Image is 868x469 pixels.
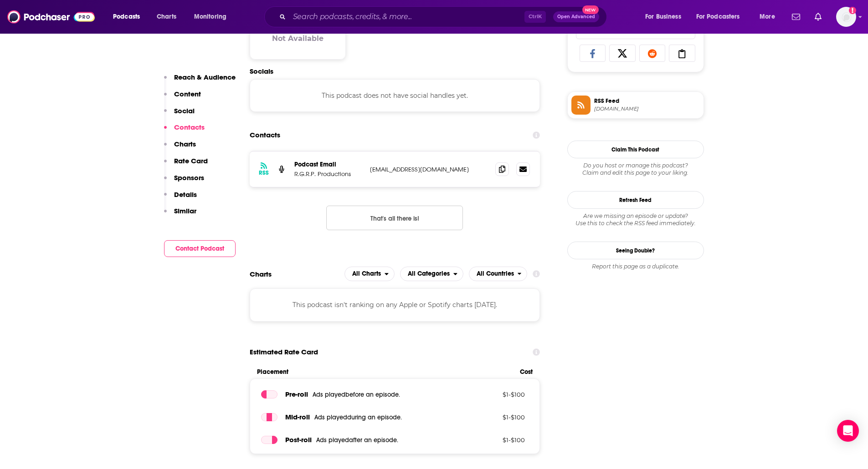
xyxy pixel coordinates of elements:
p: Reach & Audience [174,73,236,81]
p: R.G.R.P. Productions [294,170,363,178]
span: More [760,10,775,23]
span: RSS Feed [594,97,700,105]
span: All Categories [408,271,450,277]
span: Charts [157,10,176,23]
button: Rate Card [164,156,208,173]
p: [EMAIL_ADDRESS][DOMAIN_NAME] [370,166,488,173]
a: Show notifications dropdown [788,9,804,25]
button: open menu [344,267,395,281]
div: This podcast does not have social handles yet. [250,79,540,112]
span: Open Advanced [557,15,595,19]
span: For Business [645,10,681,23]
button: open menu [188,10,238,24]
a: Charts [151,10,182,24]
p: Rate Card [174,156,208,165]
span: Estimated Rate Card [250,343,318,361]
button: Similar [164,207,196,223]
h3: RSS [259,169,269,177]
img: User Profile [836,7,856,27]
button: Social [164,106,195,123]
p: Similar [174,207,196,215]
a: Share on X/Twitter [609,45,636,62]
h2: Countries [469,267,528,281]
p: Content [174,90,201,98]
button: Contact Podcast [164,240,236,257]
p: $ 1 - $ 100 [466,414,525,421]
button: Details [164,190,197,207]
button: open menu [107,10,152,24]
span: All Charts [352,271,381,277]
svg: Add a profile image [849,7,856,14]
h3: Not Available [272,34,324,43]
button: Nothing here. [326,206,463,230]
button: open menu [639,10,693,24]
span: Do you host or manage this podcast? [567,162,704,169]
p: Social [174,106,195,115]
span: New [582,5,599,14]
span: Podcasts [113,10,140,23]
button: Content [164,90,201,106]
div: Claim and edit this page to your liking. [567,162,704,177]
h2: Socials [250,67,540,76]
span: Cost [520,368,533,376]
div: Are we missing an episode or update? Use this to check the RSS feed immediately. [567,212,704,227]
span: feeds.megaphone.fm [594,106,700,112]
h2: Platforms [344,267,395,281]
h2: Categories [400,267,463,281]
a: Share on Facebook [580,45,606,62]
div: This podcast isn't ranking on any Apple or Spotify charts [DATE]. [250,288,540,321]
p: Details [174,190,197,199]
span: Logged in as ereardon [836,7,856,27]
span: Mid -roll [285,413,310,421]
div: Report this page as a duplicate. [567,263,704,270]
span: Ads played before an episode . [313,391,400,398]
a: Show notifications dropdown [811,9,825,25]
p: $ 1 - $ 100 [466,391,525,398]
a: Share on Reddit [639,45,666,62]
p: $ 1 - $ 100 [466,436,525,444]
input: Search podcasts, credits, & more... [289,10,524,24]
button: Show profile menu [836,7,856,27]
span: Post -roll [285,435,312,444]
button: Sponsors [164,173,204,190]
span: All Countries [477,271,514,277]
button: open menu [753,10,786,24]
img: Podchaser - Follow, Share and Rate Podcasts [7,8,95,25]
a: RSS Feed[DOMAIN_NAME] [571,96,700,115]
span: Ctrl K [524,11,546,23]
button: Reach & Audience [164,73,236,90]
h2: Contacts [250,126,280,144]
p: Podcast Email [294,161,363,168]
h2: Charts [250,270,272,278]
span: Ads played after an episode . [316,436,398,444]
div: Search podcasts, credits, & more... [273,6,616,27]
span: Pre -roll [285,390,308,398]
button: open menu [469,267,528,281]
button: open menu [690,10,753,24]
button: Open AdvancedNew [553,11,599,22]
button: open menu [400,267,463,281]
p: Charts [174,140,196,148]
span: Ads played during an episode . [314,414,402,421]
a: Copy Link [669,45,695,62]
span: Placement [257,368,513,376]
span: Monitoring [194,10,226,23]
div: Open Intercom Messenger [837,420,859,442]
button: Contacts [164,123,205,140]
button: Refresh Feed [567,191,704,209]
button: Claim This Podcast [567,141,704,158]
button: Charts [164,140,196,156]
a: Seeing Double? [567,242,704,259]
span: For Podcasters [696,10,740,23]
p: Sponsors [174,173,204,182]
p: Contacts [174,123,205,131]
